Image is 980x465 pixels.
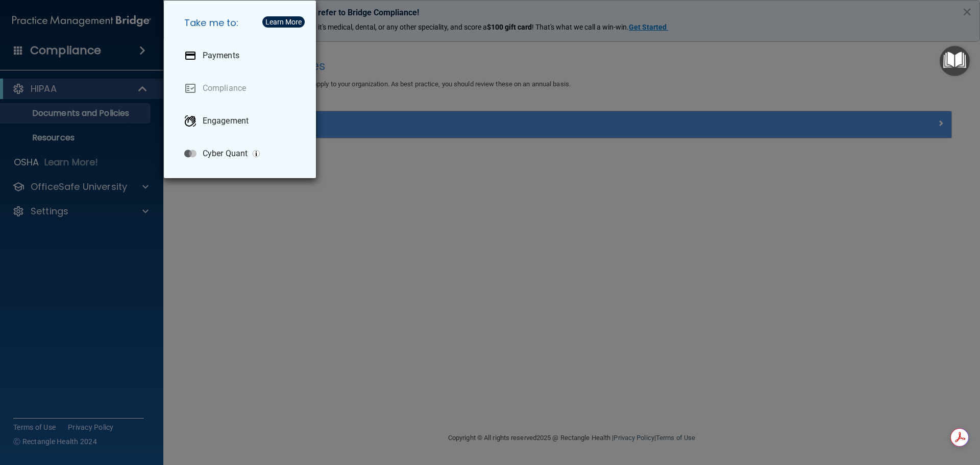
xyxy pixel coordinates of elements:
[203,116,249,126] p: Engagement
[203,51,239,61] p: Payments
[262,16,305,28] button: Learn More
[176,139,308,168] a: Cyber Quant
[176,107,308,135] a: Engagement
[176,41,308,70] a: Payments
[176,9,308,37] h5: Take me to:
[940,46,970,76] button: Open Resource Center
[203,149,248,159] p: Cyber Quant
[265,18,302,26] div: Learn More
[176,74,308,103] a: Compliance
